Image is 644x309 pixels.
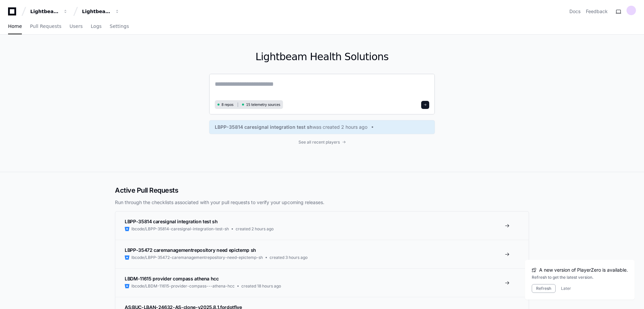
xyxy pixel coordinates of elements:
[70,19,83,34] a: Users
[115,268,529,297] a: LBDM-11615 provider compass athena hcclbcode/LBDM-11615-provider-compass---athena-hcccreated 18 h...
[313,124,367,130] span: was created 2 hours ago
[539,267,628,273] span: A new version of PlayerZero is available.
[30,8,59,15] div: Lightbeam Health
[70,24,83,28] span: Users
[8,24,22,28] span: Home
[115,186,529,195] h2: Active Pull Requests
[82,8,111,15] div: Lightbeam Health Solutions
[8,19,22,34] a: Home
[215,124,313,130] span: LBPP-35814 caresignal integration test sh
[270,255,308,260] span: created 3 hours ago
[561,286,571,291] button: Later
[110,19,129,34] a: Settings
[209,51,435,63] h1: Lightbeam Health Solutions
[125,219,218,224] span: LBPP-35814 caresignal integration test sh
[236,226,274,232] span: created 2 hours ago
[222,102,234,107] span: 8 repos
[110,24,129,28] span: Settings
[30,19,61,34] a: Pull Requests
[298,140,340,145] span: See all recent players
[241,283,281,289] span: created 18 hours ago
[91,24,102,28] span: Logs
[115,240,529,268] a: LBPP-35472 caremanagementrepository need epictemp shlbcode/LBPP-35472-caremanagementrepository-ne...
[209,140,435,145] a: See all recent players
[91,19,102,34] a: Logs
[115,199,529,206] p: Run through the checklists associated with your pull requests to verify your upcoming releases.
[131,255,263,260] span: lbcode/LBPP-35472-caremanagementrepository-need-epictemp-sh
[125,276,219,281] span: LBDM-11615 provider compass athena hcc
[569,8,580,15] a: Docs
[532,284,556,293] button: Refresh
[125,247,256,253] span: LBPP-35472 caremanagementrepository need epictemp sh
[215,124,429,130] a: LBPP-35814 caresignal integration test shwas created 2 hours ago
[28,5,71,17] button: Lightbeam Health
[246,102,280,107] span: 15 telemetry sources
[586,8,608,15] button: Feedback
[30,24,61,28] span: Pull Requests
[79,5,122,17] button: Lightbeam Health Solutions
[131,283,235,289] span: lbcode/LBDM-11615-provider-compass---athena-hcc
[115,211,529,240] a: LBPP-35814 caresignal integration test shlbcode/LBPP-35814-caresignal-integration-test-shcreated ...
[131,226,229,232] span: lbcode/LBPP-35814-caresignal-integration-test-sh
[532,275,628,280] div: Refresh to get the latest version.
